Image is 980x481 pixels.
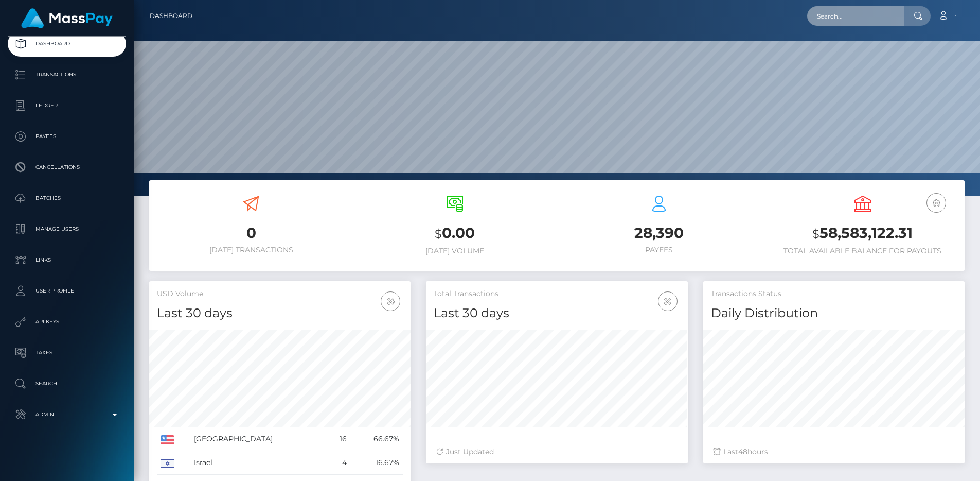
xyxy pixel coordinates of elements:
h3: 58,583,122.31 [769,223,957,244]
td: 4 [328,451,351,475]
p: Payees [12,129,122,144]
h3: 28,390 [565,223,753,243]
h4: Last 30 days [157,304,403,322]
a: User Profile [8,278,126,304]
img: IL.png [161,459,174,468]
h3: 0.00 [361,223,549,244]
p: API Keys [12,314,122,330]
span: 48 [738,447,747,456]
h5: Total Transactions [434,289,680,299]
a: Links [8,247,126,273]
td: 16 [328,427,351,451]
p: Admin [12,407,122,422]
a: Taxes [8,340,126,366]
a: Transactions [8,62,126,88]
td: 66.67% [350,427,403,451]
h5: USD Volume [157,289,403,299]
img: US.png [161,435,174,444]
h6: Payees [565,246,753,254]
a: Admin [8,402,126,427]
a: API Keys [8,309,126,335]
p: Dashboard [12,36,122,51]
input: Search... [807,6,904,26]
h4: Last 30 days [434,304,680,322]
p: Transactions [12,67,122,82]
td: [GEOGRAPHIC_DATA] [190,427,327,451]
a: Payees [8,124,126,149]
p: Manage Users [12,221,122,237]
h3: 0 [157,223,345,243]
a: Cancellations [8,154,126,180]
p: Ledger [12,98,122,113]
small: $ [435,227,442,241]
p: Batches [12,191,122,206]
a: Ledger [8,93,126,118]
a: Manage Users [8,216,126,242]
h5: Transactions Status [711,289,957,299]
a: Dashboard [150,5,192,27]
p: Search [12,376,122,391]
img: MassPay Logo [21,8,113,28]
small: $ [812,227,819,241]
p: User Profile [12,283,122,299]
a: Batches [8,185,126,211]
p: Taxes [12,345,122,360]
h6: [DATE] Volume [361,247,549,255]
td: 16.67% [350,451,403,475]
h4: Daily Distribution [711,304,957,322]
a: Dashboard [8,31,126,57]
h6: [DATE] Transactions [157,246,345,254]
div: Just Updated [436,446,677,457]
div: Last hours [714,446,954,457]
td: Israel [190,451,327,475]
p: Links [12,252,122,268]
p: Cancellations [12,160,122,175]
h6: Total Available Balance for Payouts [769,247,957,255]
a: Search [8,371,126,397]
